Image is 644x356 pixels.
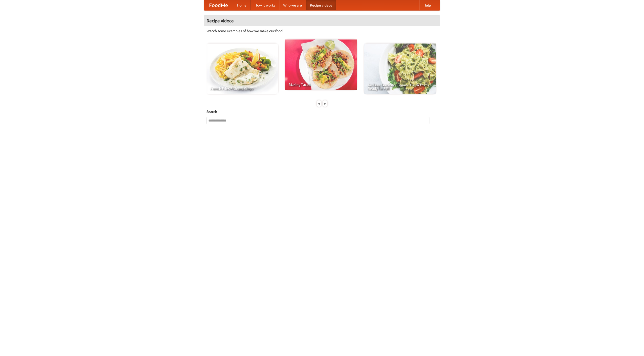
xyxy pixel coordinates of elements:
[204,16,440,26] h4: Recipe videos
[364,44,436,94] a: An Easy, Summery Tomato Pasta That's Ready for Fall
[419,0,435,10] a: Help
[233,0,251,10] a: Home
[207,109,437,114] h5: Search
[285,39,357,90] a: Making Tacos
[207,28,437,33] p: Watch some examples of how we make our food!
[204,0,233,10] a: FoodMe
[306,0,336,10] a: Recipe videos
[251,0,279,10] a: How it works
[279,0,306,10] a: Who we are
[289,83,353,86] span: Making Tacos
[207,44,278,94] a: French Fries Fish and Chips
[368,83,432,90] span: An Easy, Summery Tomato Pasta That's Ready for Fall
[317,100,321,107] div: «
[210,87,274,90] span: French Fries Fish and Chips
[323,100,327,107] div: »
